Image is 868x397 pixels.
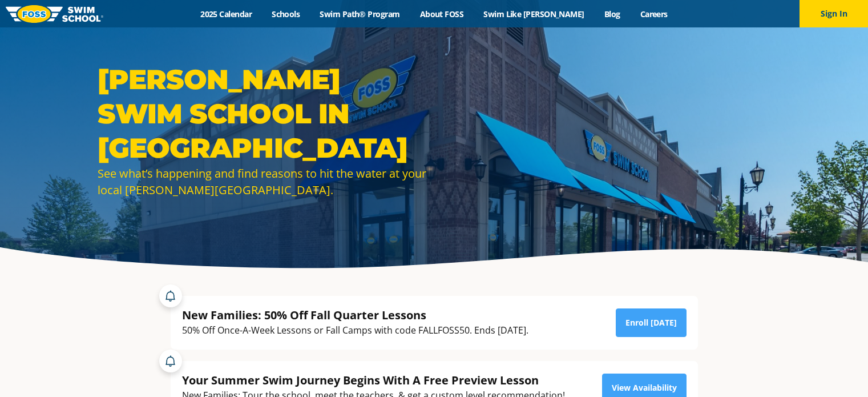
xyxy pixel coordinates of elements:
a: Schools [262,9,310,19]
div: New Families: 50% Off Fall Quarter Lessons [182,307,528,323]
a: Blog [594,9,630,19]
a: 2025 Calendar [191,9,262,19]
a: Swim Path® Program [310,9,410,19]
h1: [PERSON_NAME] Swim School in [GEOGRAPHIC_DATA] [98,62,429,165]
div: 50% Off Once-A-Week Lessons or Fall Camps with code FALLFOSS50. Ends [DATE]. [182,323,528,338]
img: FOSS Swim School Logo [6,5,103,23]
a: Enroll [DATE] [616,308,687,337]
a: Careers [630,9,677,19]
div: Your Summer Swim Journey Begins With A Free Preview Lesson [182,372,565,388]
a: Swim Like [PERSON_NAME] [474,9,595,19]
div: See what’s happening and find reasons to hit the water at your local [PERSON_NAME][GEOGRAPHIC_DATA]. [98,165,429,198]
a: About FOSS [410,9,474,19]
